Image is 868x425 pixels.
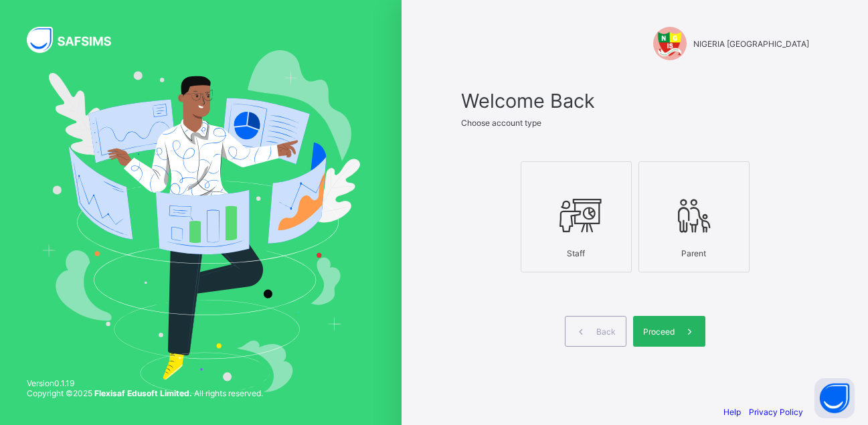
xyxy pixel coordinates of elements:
[27,27,127,53] img: SAFSIMS Logo
[693,39,809,49] span: NIGERIA [GEOGRAPHIC_DATA]
[814,378,855,418] button: Open asap
[643,327,675,337] span: Proceed
[94,388,192,398] strong: Flexisaf Edusoft Limited.
[27,378,263,388] span: Version 0.1.19
[461,89,809,112] span: Welcome Back
[749,407,803,417] a: Privacy Policy
[41,50,360,393] img: Hero Image
[723,407,741,417] a: Help
[461,118,541,128] span: Choose account type
[646,242,742,265] div: Parent
[27,388,263,398] span: Copyright © 2025 All rights reserved.
[596,327,616,337] span: Back
[528,242,624,265] div: Staff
